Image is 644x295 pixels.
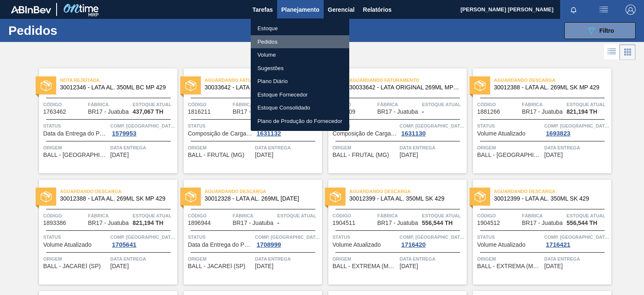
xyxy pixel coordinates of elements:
a: Estoque [251,22,349,35]
a: Volume [251,48,349,62]
a: Sugestões [251,62,349,75]
a: Estoque Fornecedor [251,88,349,102]
a: Plano Diário [251,75,349,88]
a: Pedidos [251,35,349,49]
a: Estoque Consolidado [251,101,349,115]
a: Plano de Produção do Fornecedor [251,115,349,128]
